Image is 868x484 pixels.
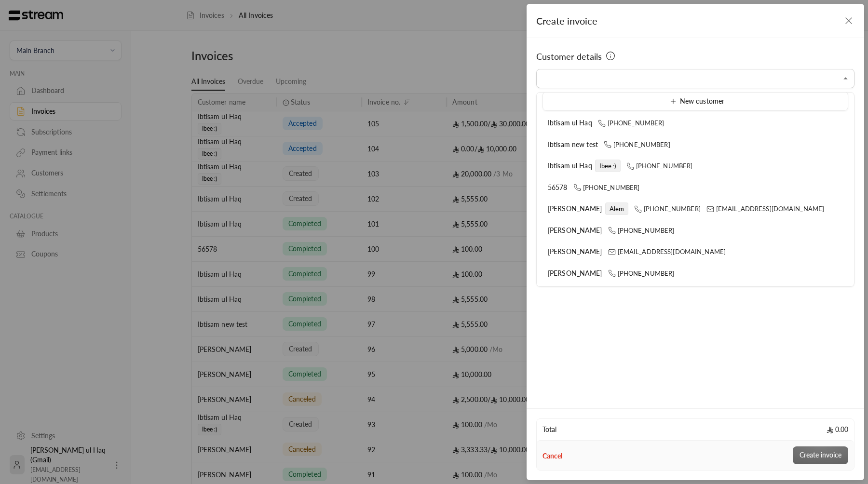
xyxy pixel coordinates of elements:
span: [PERSON_NAME] [548,247,602,255]
span: [PHONE_NUMBER] [573,184,640,191]
span: Ibtisam ul Haq [548,119,592,127]
button: Close [840,73,852,84]
span: [PHONE_NUMBER] [634,205,701,213]
span: [PHONE_NUMBER] [626,162,693,170]
span: [PERSON_NAME] [548,226,602,234]
span: [EMAIL_ADDRESS][DOMAIN_NAME] [608,248,726,255]
span: [PHONE_NUMBER] [598,119,665,127]
span: Ibee :) [595,160,621,172]
span: [EMAIL_ADDRESS][DOMAIN_NAME] [706,205,824,213]
span: [PHONE_NUMBER] [608,269,675,277]
span: Ibtisam new test [548,140,598,148]
span: Create invoice [536,15,597,27]
span: [PERSON_NAME] [548,269,602,277]
span: [PHONE_NUMBER] [608,227,675,234]
span: [PERSON_NAME] [548,204,602,213]
span: New customer [666,97,724,105]
span: Alem [605,202,629,215]
span: Ibtisam ul Haq [548,161,592,170]
span: 56578 [548,183,568,191]
span: 0.00 [827,425,848,434]
span: Customer details [536,50,602,63]
span: [PHONE_NUMBER] [604,141,670,148]
button: Cancel [542,451,562,461]
span: Total [542,425,556,434]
